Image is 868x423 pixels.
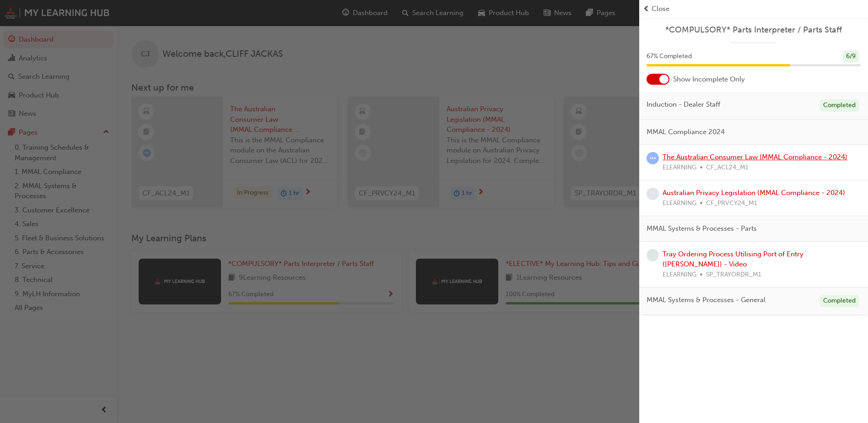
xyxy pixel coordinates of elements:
[647,25,861,35] a: *COMPULSORY* Parts Interpreter / Parts Staff
[820,295,859,307] div: Completed
[673,74,745,85] span: Show Incomplete Only
[663,250,803,269] a: Tray Ordering Process Utilising Port of Entry ([PERSON_NAME]) - Video
[663,153,847,161] a: The Australian Consumer Law (MMAL Compliance - 2024)
[820,99,859,112] div: Completed
[647,99,720,110] span: Induction - Dealer Staff
[647,152,659,164] span: learningRecordVerb_ATTEMPT-icon
[647,51,692,62] span: 67 % Completed
[647,127,725,137] span: MMAL Compliance 2024
[647,188,659,200] span: learningRecordVerb_NONE-icon
[843,50,859,63] div: 6 / 9
[652,4,669,14] span: Close
[663,270,696,280] span: ELEARNING
[647,223,757,234] span: MMAL Systems & Processes - Parts
[663,189,845,197] a: Australian Privacy Legislation (MMAL Compliance - 2024)
[706,270,761,280] span: SP_TRAYORDR_M1
[643,4,864,14] button: prev-iconClose
[706,198,757,209] span: CF_PRVCY24_M1
[647,295,766,305] span: MMAL Systems & Processes - General
[643,4,650,14] span: prev-icon
[663,198,696,209] span: ELEARNING
[663,163,696,173] span: ELEARNING
[647,249,659,261] span: learningRecordVerb_NONE-icon
[706,163,749,173] span: CF_ACL24_M1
